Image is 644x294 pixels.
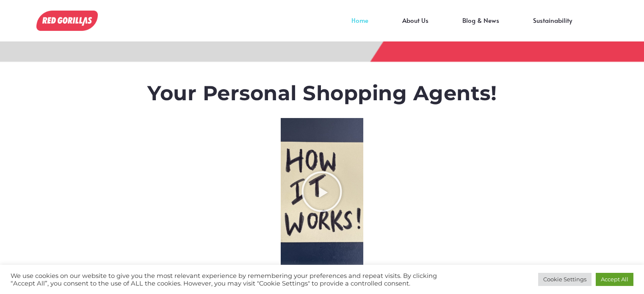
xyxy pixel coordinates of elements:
[445,20,516,33] a: Blog & News
[11,272,447,287] div: We use cookies on our website to give you the most relevant experience by remembering your prefer...
[385,20,445,33] a: About Us
[301,170,343,213] div: Play Video about RedGorillas How it Works
[92,81,553,106] h1: Your Personal Shopping Agents!
[334,20,385,33] a: Home
[516,20,589,33] a: Sustainability
[36,11,98,31] img: RedGorillas Shopping App!
[538,273,591,286] a: Cookie Settings
[596,273,633,286] a: Accept All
